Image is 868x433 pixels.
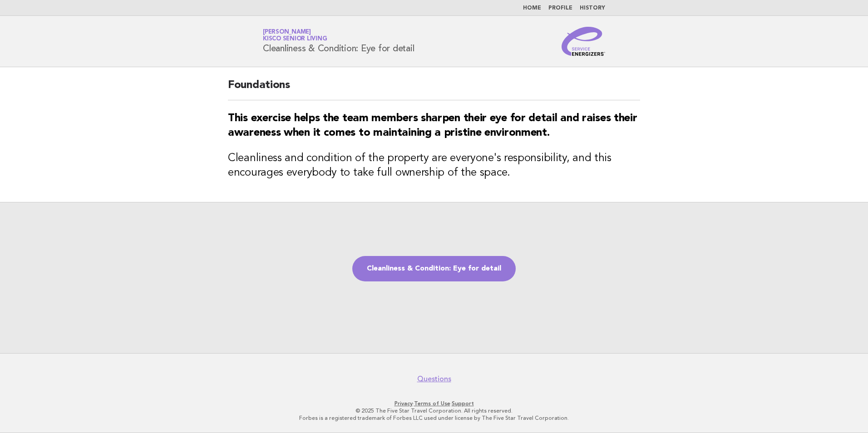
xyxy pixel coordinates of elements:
a: Support [452,400,474,407]
h3: Cleanliness and condition of the property are everyone's responsibility, and this encourages ever... [228,151,640,180]
a: Privacy [395,400,413,407]
img: Service Energizers [562,27,605,56]
a: Profile [548,5,572,11]
span: Kisco Senior Living [263,36,327,42]
p: Forbes is a registered trademark of Forbes LLC used under license by The Five Star Travel Corpora... [156,414,712,422]
a: Terms of Use [414,400,450,407]
a: [PERSON_NAME]Kisco Senior Living [263,29,327,42]
p: © 2025 The Five Star Travel Corporation. All rights reserved. [156,407,712,414]
strong: This exercise helps the team members sharpen their eye for detail and raises their awareness when... [228,113,637,138]
a: History [580,5,605,11]
h2: Foundations [228,78,640,100]
a: Cleanliness & Condition: Eye for detail [352,256,516,281]
h1: Cleanliness & Condition: Eye for detail [263,30,414,53]
p: · · [156,400,712,407]
a: Home [523,5,541,11]
a: Questions [417,374,451,384]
